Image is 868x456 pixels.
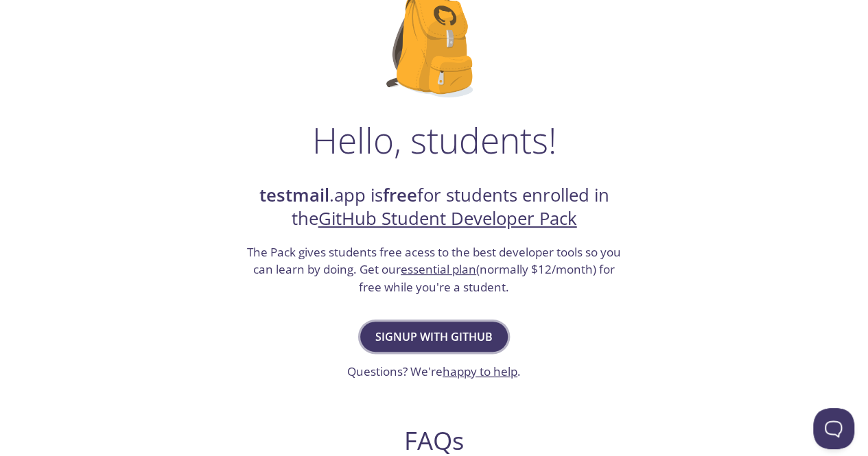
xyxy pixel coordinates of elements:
button: Signup with GitHub [360,322,508,352]
h3: Questions? We're . [347,363,521,381]
h2: .app is for students enrolled in the [246,184,623,231]
a: essential plan [401,261,476,277]
h1: Hello, students! [312,119,556,160]
iframe: Help Scout Beacon - Open [813,408,854,449]
h3: The Pack gives students free acess to the best developer tools so you can learn by doing. Get our... [246,243,623,296]
strong: testmail [259,183,329,207]
a: GitHub Student Developer Pack [318,206,577,230]
h2: FAQs [171,425,698,456]
strong: free [383,183,417,207]
a: happy to help [443,363,517,379]
span: Signup with GitHub [375,327,493,346]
